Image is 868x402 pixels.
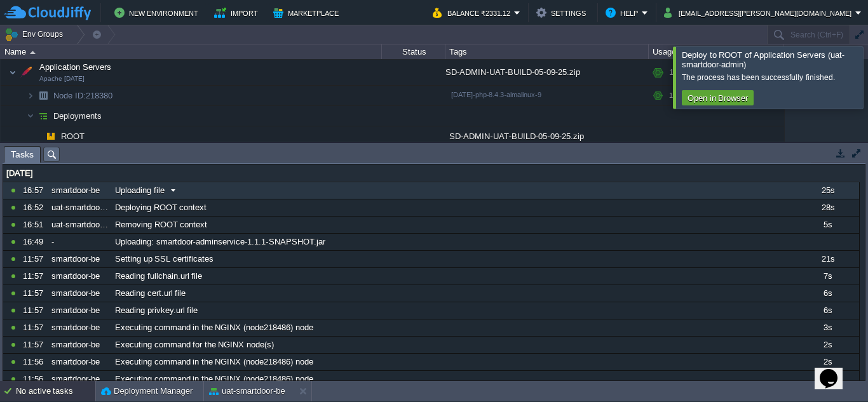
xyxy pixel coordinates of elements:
a: Deployments [52,111,104,121]
div: smartdoor-be [48,182,111,199]
div: 28s [796,199,858,216]
div: smartdoor-be [48,268,111,285]
div: The process has been successfully finished. [682,72,860,83]
img: AMDAwAAAACH5BAEAAAAALAAAAAABAAEAAAICRAEAOw== [27,106,34,126]
span: Uploading: smartdoor-adminservice-1.1.1-SNAPSHOT.jar [115,236,325,248]
div: uat-smartdoor-admin [48,217,111,233]
div: 11:56 [23,354,47,370]
div: 11:57 [23,337,47,353]
div: 2s [796,371,858,387]
div: 1 / 4 [669,60,685,85]
div: SD-ADMIN-UAT-BUILD-05-09-25.zip [445,126,649,146]
div: 2s [796,337,858,353]
div: smartdoor-be [48,371,111,387]
div: 11:57 [23,251,47,267]
span: Application Servers [38,62,113,72]
span: [DATE]-php-8.4.3-almalinux-9 [451,91,541,98]
div: 16:51 [23,217,47,233]
span: Executing command in the NGINX (node218486) node [115,373,313,385]
a: Node ID:218380 [52,90,114,101]
span: Reading cert.url file [115,288,186,299]
button: Import [214,5,262,20]
span: Executing command for the NGINX node(s) [115,339,274,351]
div: 2s [796,354,858,370]
div: SD-ADMIN-UAT-BUILD-05-09-25.zip [445,60,649,85]
button: Marketplace [273,5,342,20]
button: Balance ₹2331.12 [433,5,514,20]
div: 25s [796,182,858,199]
div: 11:57 [23,319,47,336]
div: [DATE] [3,165,859,182]
a: Application ServersApache [DATE] [38,62,113,72]
div: 6s [796,302,858,319]
div: uat-smartdoor-admin [48,199,111,216]
button: Settings [536,5,590,20]
div: 16:49 [23,234,47,250]
div: 21s [796,251,858,267]
img: AMDAwAAAACH5BAEAAAAALAAAAAABAAEAAAICRAEAOw== [34,86,52,105]
img: AMDAwAAAACH5BAEAAAAALAAAAAABAAEAAAICRAEAOw== [42,126,60,146]
div: 5s [796,217,858,233]
img: CloudJiffy [4,5,91,21]
div: Tags [446,44,648,59]
button: Env Groups [4,25,67,43]
a: ROOT [60,131,86,142]
span: Deploying ROOT context [115,202,207,213]
div: 6s [796,285,858,302]
div: 1 / 4 [669,86,682,105]
img: AMDAwAAAACH5BAEAAAAALAAAAAABAAEAAAICRAEAOw== [27,86,34,105]
span: Reading fullchain.url file [115,271,202,282]
span: Apache [DATE] [39,75,85,83]
div: 11:56 [23,371,47,387]
button: [EMAIL_ADDRESS][PERSON_NAME][DOMAIN_NAME] [664,5,855,20]
div: 7s [796,268,858,285]
div: No active tasks [16,381,95,401]
div: 11:57 [23,302,47,319]
button: New Environment [114,5,202,20]
div: smartdoor-be [48,285,111,302]
span: Node ID: [53,91,86,100]
img: AMDAwAAAACH5BAEAAAAALAAAAAABAAEAAAICRAEAOw== [17,60,35,85]
span: Deploy to ROOT of Application Servers (uat-smartdoor-admin) [682,50,844,69]
span: Uploading file [115,185,165,196]
span: Reading privkey.url file [115,305,198,316]
div: Status [383,44,445,59]
button: uat-smartdoor-be [209,385,285,398]
img: AMDAwAAAACH5BAEAAAAALAAAAAABAAEAAAICRAEAOw== [9,60,17,85]
div: 16:57 [23,182,47,199]
div: - [48,234,111,250]
div: Usage [649,44,783,59]
iframe: chat widget [815,351,855,389]
img: AMDAwAAAACH5BAEAAAAALAAAAAABAAEAAAICRAEAOw== [34,106,52,126]
div: 11:57 [23,285,47,302]
span: 218380 [52,90,114,101]
button: Help [606,5,642,20]
span: Tasks [11,147,34,163]
div: smartdoor-be [48,251,111,267]
img: AMDAwAAAACH5BAEAAAAALAAAAAABAAEAAAICRAEAOw== [30,51,36,54]
span: Removing ROOT context [115,219,207,231]
button: Deployment Manager [101,385,193,398]
div: smartdoor-be [48,354,111,370]
span: Executing command in the NGINX (node218486) node [115,322,313,333]
div: smartdoor-be [48,319,111,336]
div: 16:52 [23,199,47,216]
div: smartdoor-be [48,337,111,353]
div: 11:57 [23,268,47,285]
img: AMDAwAAAACH5BAEAAAAALAAAAAABAAEAAAICRAEAOw== [34,126,42,146]
div: Name [1,44,381,59]
div: 3s [796,319,858,336]
button: Open in Browser [684,92,752,104]
span: Executing command in the NGINX (node218486) node [115,356,313,368]
div: smartdoor-be [48,302,111,319]
span: Setting up SSL certificates [115,253,214,265]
